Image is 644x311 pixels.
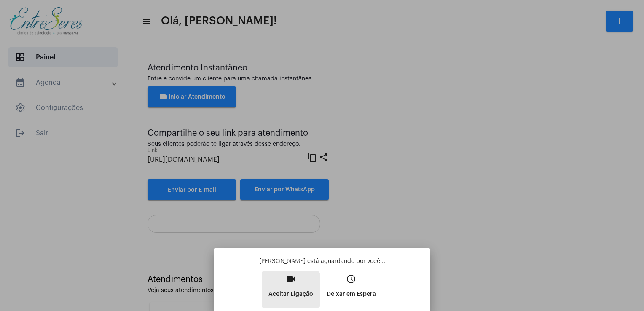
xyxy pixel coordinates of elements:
[268,287,313,302] p: Aceitar Ligação
[327,287,376,302] p: Deixar em Espera
[221,257,423,265] p: [PERSON_NAME] está aguardando por você...
[262,271,320,308] button: Aceitar Ligação
[320,271,383,308] button: Deixar em Espera
[273,256,310,265] div: Aceitar ligação
[346,274,356,284] mat-icon: access_time
[286,274,296,284] mat-icon: video_call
